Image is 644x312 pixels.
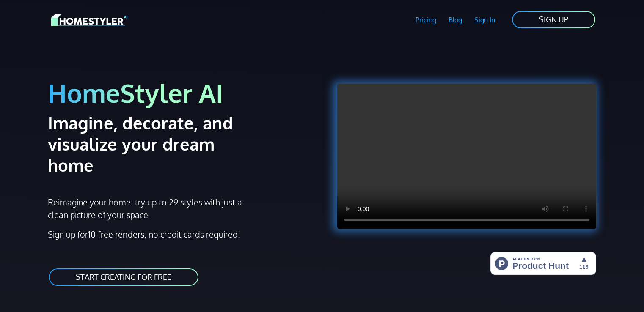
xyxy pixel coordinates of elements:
a: Pricing [410,10,443,30]
h1: HomeStyler AI [48,77,317,109]
p: Sign up for , no credit cards required! [48,228,317,241]
a: SIGN UP [511,10,596,29]
a: START CREATING FOR FREE [48,268,199,287]
img: HomeStyler AI - Interior Design Made Easy: One Click to Your Dream Home | Product Hunt [490,252,596,275]
a: Blog [442,10,468,30]
img: HomeStyler AI logo [51,13,127,27]
a: Sign In [468,10,501,30]
strong: 10 free renders [88,229,144,240]
p: Reimagine your home: try up to 29 styles with just a clean picture of your space. [48,196,250,221]
h2: Imagine, decorate, and visualize your dream home [48,112,263,175]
